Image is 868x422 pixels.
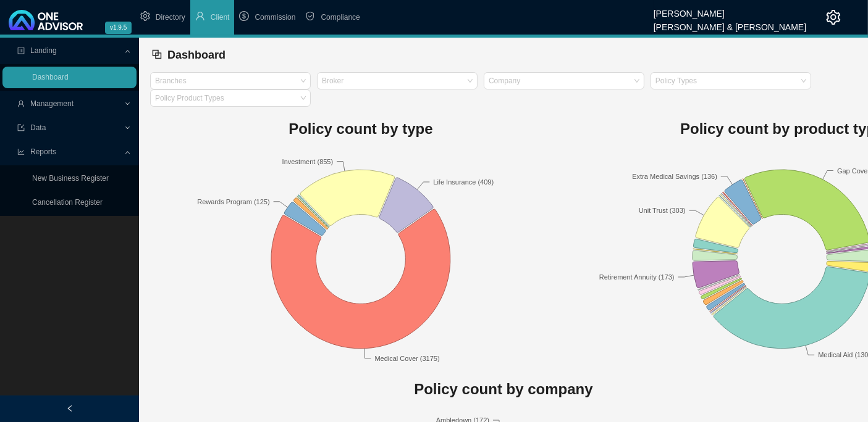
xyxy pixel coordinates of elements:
span: setting [826,10,841,25]
span: user [195,11,205,21]
text: Rewards Program (125) [197,198,269,205]
text: Investment (855) [282,158,334,165]
span: v1.9.5 [105,22,132,34]
div: [PERSON_NAME] & [PERSON_NAME] [654,17,806,30]
text: Unit Trust (303) [639,207,686,214]
text: Retirement Annuity (173) [599,273,675,281]
span: profile [17,47,25,54]
span: import [17,124,25,131]
h1: Policy count by type [150,117,571,141]
div: [PERSON_NAME] [654,3,806,17]
a: Cancellation Register [32,198,103,207]
span: Landing [30,46,57,55]
span: Dashboard [167,49,225,61]
a: Dashboard [32,73,69,81]
a: New Business Register [32,174,109,183]
span: Commission [255,13,295,22]
span: left [66,405,74,412]
span: Client [211,13,230,22]
span: safety [305,11,315,21]
span: setting [140,11,150,21]
span: Compliance [321,13,360,22]
span: Directory [156,13,185,22]
span: user [17,100,25,107]
span: Data [30,123,46,132]
span: dollar [239,11,249,21]
span: line-chart [17,148,25,155]
text: Medical Cover (3175) [374,355,439,362]
span: block [151,49,162,60]
h1: Policy count by company [150,377,857,402]
text: Life Insurance (409) [433,178,494,186]
span: Reports [30,147,56,156]
text: Extra Medical Savings (136) [632,173,717,180]
img: 2df55531c6924b55f21c4cf5d4484680-logo-light.svg [9,10,83,30]
span: Management [30,99,74,108]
